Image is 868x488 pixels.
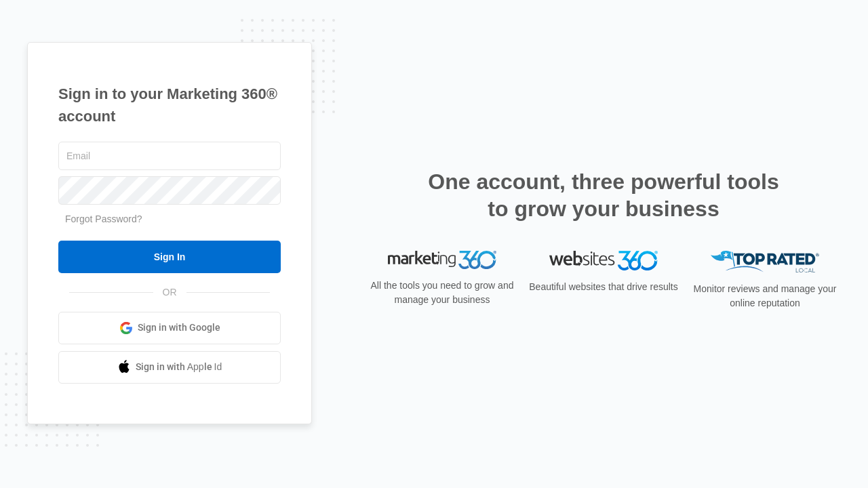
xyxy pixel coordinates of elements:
[153,285,186,300] span: OR
[689,282,841,310] p: Monitor reviews and manage your online reputation
[65,213,142,224] a: Forgot Password?
[549,251,658,270] img: Websites 360
[424,168,783,222] h2: One account, three powerful tools to grow your business
[388,251,496,270] img: Marketing 360
[58,351,281,384] a: Sign in with Apple Id
[58,142,281,170] input: Email
[138,321,220,335] span: Sign in with Google
[136,360,222,374] span: Sign in with Apple Id
[58,241,281,273] input: Sign In
[711,251,819,273] img: Top Rated Local
[366,279,518,307] p: All the tools you need to grow and manage your business
[58,83,281,127] h1: Sign in to your Marketing 360® account
[58,312,281,344] a: Sign in with Google
[528,280,679,294] p: Beautiful websites that drive results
